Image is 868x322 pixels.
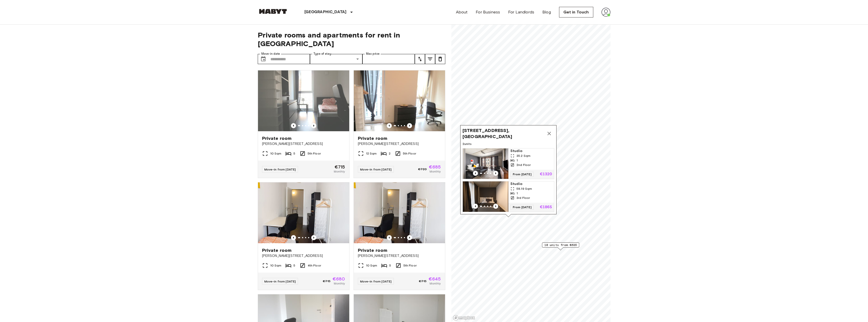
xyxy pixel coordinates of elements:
span: €685 [429,165,441,169]
img: avatar [601,8,611,17]
img: Marketing picture of unit DE-01-302-014-02 [258,70,349,131]
span: [PERSON_NAME][STREET_ADDRESS] [358,141,441,146]
span: From [DATE] [510,172,534,177]
a: Mapbox logo [453,315,475,321]
span: Private room [262,135,292,141]
button: Previous image [493,171,498,176]
span: Private room [358,247,387,253]
span: Move-in from [DATE] [264,279,296,283]
span: Move-in from [DATE] [264,167,296,171]
img: Marketing picture of unit DE-01-302-014-01 [354,182,445,243]
a: Marketing picture of unit DE-01-302-010-01Previous imagePrevious imagePrivate room[PERSON_NAME][S... [258,182,349,290]
label: Max price [366,52,380,56]
span: €715 [419,279,427,283]
img: Marketing picture of unit DE-01-302-013-01 [354,70,445,131]
span: 10 Sqm [270,151,282,156]
img: Marketing picture of unit DE-01-049-004-01H [463,148,508,179]
span: €720 [418,167,427,172]
a: For Business [476,9,500,15]
a: Marketing picture of unit DE-01-049-013-01HPrevious imagePrevious imageStudio58.19 Sqm13rd FloorF... [463,181,554,212]
button: tune [415,54,425,64]
button: Previous image [291,123,296,128]
a: Get in Touch [559,7,593,17]
button: tune [435,54,445,64]
span: 58.19 Sqm [516,186,532,191]
span: [PERSON_NAME][STREET_ADDRESS] [262,141,345,146]
button: Previous image [291,235,296,240]
a: Marketing picture of unit DE-01-049-004-01HPrevious imagePrevious imageStudio35.2 Sqm12nd FloorFr... [463,148,554,179]
span: 10 Sqm [366,263,377,268]
span: 5 [293,263,295,268]
span: Monthly [430,281,441,286]
span: Monthly [334,281,345,286]
a: Marketing picture of unit DE-01-302-014-02Previous imagePrevious imagePrivate room[PERSON_NAME][S... [258,70,349,178]
span: Private room [358,135,387,141]
span: 5th Floor [403,151,416,156]
button: Previous image [493,204,498,209]
a: For Landlords [508,9,534,15]
span: 3rd Floor [516,196,530,200]
button: Previous image [473,204,478,209]
a: Marketing picture of unit DE-01-302-013-01Previous imagePrevious imagePrivate room[PERSON_NAME][S... [354,70,445,178]
span: 2 [389,151,391,156]
button: tune [425,54,435,64]
button: Previous image [311,235,316,240]
a: Blog [542,9,551,15]
button: Previous image [311,123,316,128]
span: €715 [323,279,330,283]
button: Previous image [407,123,412,128]
p: [GEOGRAPHIC_DATA] [304,9,347,15]
span: Private rooms and apartments for rent in [GEOGRAPHIC_DATA] [258,31,445,48]
span: 2 units [463,142,554,146]
span: 10 Sqm [270,263,282,268]
button: Previous image [387,123,392,128]
span: Move-in from [DATE] [360,167,392,171]
a: About [456,9,468,15]
span: [PERSON_NAME][STREET_ADDRESS] [262,253,345,258]
div: Map marker [460,125,557,217]
span: 10 units from €635 [544,243,577,247]
span: [STREET_ADDRESS], [GEOGRAPHIC_DATA] [463,127,544,140]
span: [PERSON_NAME][STREET_ADDRESS] [358,253,441,258]
img: Marketing picture of unit DE-01-302-010-01 [258,182,349,243]
span: Private room [262,247,292,253]
p: €1865 [540,205,552,209]
a: Marketing picture of unit DE-01-302-014-01Previous imagePrevious imagePrivate room[PERSON_NAME][S... [354,182,445,290]
span: €680 [333,277,345,281]
span: 12 Sqm [366,151,377,156]
span: 1 [516,158,518,163]
label: Type of stay [313,52,331,56]
img: Marketing picture of unit DE-01-049-013-01H [463,181,508,212]
span: 2nd Floor [516,163,531,167]
span: Studio [510,148,552,154]
div: Map marker [542,242,579,250]
button: Previous image [473,171,478,176]
button: Choose date [258,54,268,64]
span: 5 [293,151,295,156]
span: 5th Floor [403,263,417,268]
span: From [DATE] [510,205,534,210]
button: Previous image [387,235,392,240]
span: 5th Floor [308,151,321,156]
span: Monthly [430,169,441,174]
img: Habyt [258,9,288,14]
span: €645 [429,277,441,281]
p: €1320 [540,172,552,176]
span: €715 [335,165,345,169]
span: Move-in from [DATE] [360,279,392,283]
span: 4th Floor [308,263,321,268]
span: Monthly [334,169,345,174]
span: 5 [389,263,391,268]
span: Studio [510,181,552,186]
span: 1 [516,191,518,196]
button: Previous image [407,235,412,240]
label: Move-in date [261,52,280,56]
span: 35.2 Sqm [516,154,530,158]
